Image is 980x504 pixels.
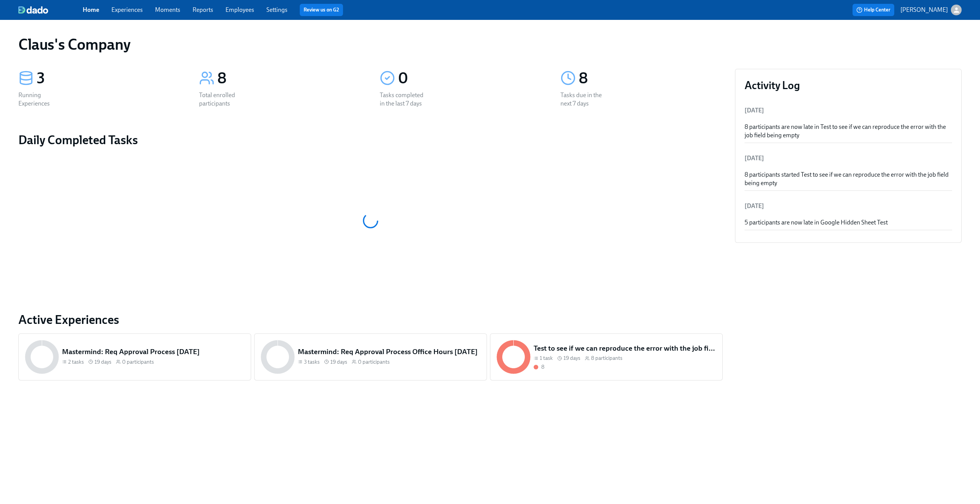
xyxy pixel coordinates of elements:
[591,354,622,362] span: 8 participants
[745,218,952,227] div: 5 participants are now late in Google Hidden Sheet Test
[853,4,894,16] button: Help Center
[541,363,544,371] div: 8
[745,171,952,187] div: 8 participants started Test to see if we can reproduce the error with the job field being empty
[18,6,48,14] img: dado
[199,91,248,108] div: Total enrolled participants
[83,6,99,13] a: Home
[398,69,542,88] div: 0
[563,354,580,362] span: 19 days
[330,358,347,366] span: 19 days
[37,69,181,88] div: 3
[300,4,343,16] button: Review us on G2
[900,6,948,14] p: [PERSON_NAME]
[745,78,952,92] h3: Activity Log
[745,107,764,114] span: [DATE]
[534,343,716,353] h5: Test to see if we can reproduce the error with the job field being empty
[560,91,609,108] div: Tasks due in the next 7 days
[304,358,320,366] span: 3 tasks
[225,6,254,13] a: Employees
[579,69,723,88] div: 8
[745,197,952,215] li: [DATE]
[298,347,480,357] h5: Mastermind: Req Approval Process Office Hours [DATE]
[18,312,723,327] a: Active Experiences
[490,333,723,380] a: Test to see if we can reproduce the error with the job field being empty1 task 19 days8 participa...
[62,347,245,357] h5: Mastermind: Req Approval Process [DATE]
[18,132,723,148] h2: Daily Completed Tasks
[18,91,67,108] div: Running Experiences
[380,91,429,108] div: Tasks completed in the last 7 days
[745,149,952,167] li: [DATE]
[68,358,84,366] span: 2 tasks
[217,69,361,88] div: 8
[534,363,544,371] div: With overdue tasks
[18,333,251,380] a: Mastermind: Req Approval Process [DATE]2 tasks 19 days0 participants
[358,358,390,366] span: 0 participants
[254,333,487,380] a: Mastermind: Req Approval Process Office Hours [DATE]3 tasks 19 days0 participants
[155,6,180,13] a: Moments
[122,358,154,366] span: 0 participants
[540,354,553,362] span: 1 task
[18,6,83,14] a: dado
[856,6,890,14] span: Help Center
[18,35,131,54] h1: Claus's Company
[95,358,111,366] span: 19 days
[111,6,143,13] a: Experiences
[266,6,287,13] a: Settings
[900,5,962,15] button: [PERSON_NAME]
[745,123,952,140] div: 8 participants are now late in Test to see if we can reproduce the error with the job field being...
[193,6,213,13] a: Reports
[304,6,339,14] a: Review us on G2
